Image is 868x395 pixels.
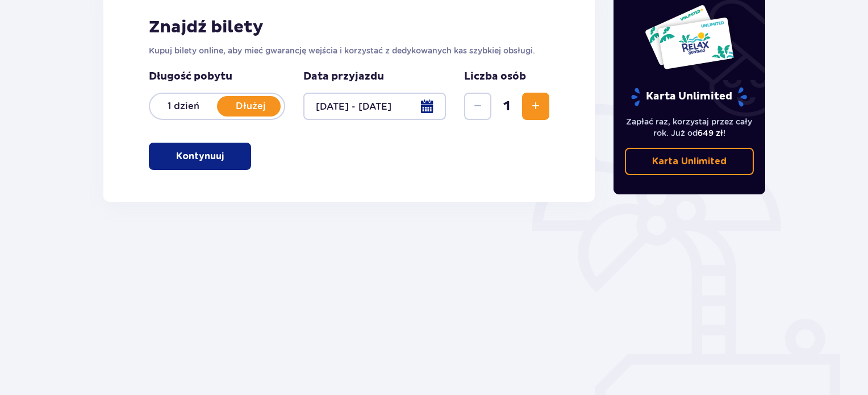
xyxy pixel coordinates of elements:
[217,100,284,113] p: Dłużej
[625,116,754,139] p: Zapłać raz, korzystaj przez cały rok. Już od !
[149,16,549,38] h2: Znajdź bilety
[150,100,217,113] p: 1 dzień
[149,143,251,170] button: Kontynuuj
[464,93,491,120] button: Zmniejsz
[652,155,727,168] p: Karta Unlimited
[176,150,224,163] p: Kontynuuj
[149,45,549,56] p: Kupuj bilety online, aby mieć gwarancję wejścia i korzystać z dedykowanych kas szybkiej obsługi.
[625,148,754,175] a: Karta Unlimited
[494,98,520,115] span: 1
[644,4,735,70] img: Dwie karty całoroczne do Suntago z napisem 'UNLIMITED RELAX', na białym tle z tropikalnymi liśćmi...
[630,87,748,107] p: Karta Unlimited
[303,70,384,84] p: Data przyjazdu
[698,128,723,138] span: 649 zł
[149,70,285,84] p: Długość pobytu
[522,93,549,120] button: Zwiększ
[464,70,526,84] p: Liczba osób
